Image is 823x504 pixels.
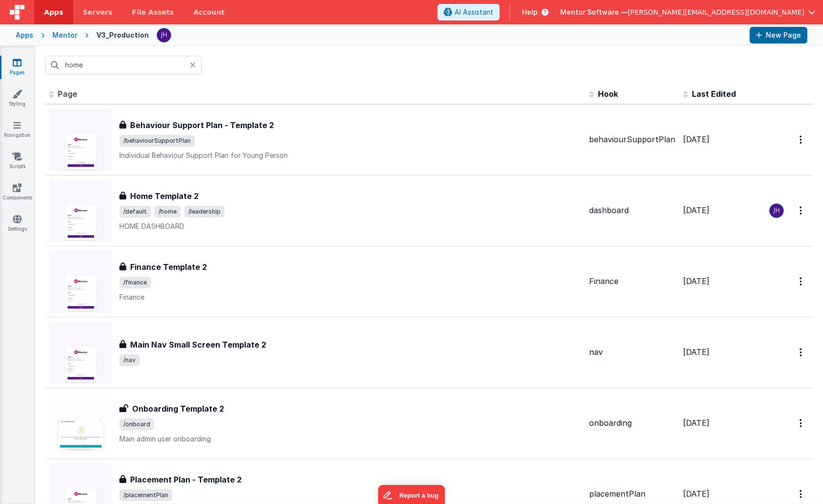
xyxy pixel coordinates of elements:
[589,205,675,216] div: dashboard
[683,205,709,215] span: [DATE]
[683,418,709,428] span: [DATE]
[132,7,174,17] span: File Assets
[119,418,154,430] span: /onboard
[44,7,63,17] span: Apps
[683,276,709,286] span: [DATE]
[794,271,809,291] button: Options
[16,30,33,40] div: Apps
[794,484,809,504] button: Options
[455,7,493,17] span: AI Assistant
[130,339,266,351] h3: Main Nav Small Screen Template 2
[130,190,199,202] h3: Home Template 2
[132,403,224,415] h3: Onboarding Template 2
[184,206,225,218] span: /leadership
[58,89,77,99] span: Page
[560,7,628,17] span: Mentor Software —
[157,28,171,42] img: c2badad8aad3a9dfc60afe8632b41ba8
[45,56,202,74] input: Search pages, id's ...
[683,134,709,144] span: [DATE]
[83,7,112,17] span: Servers
[589,134,675,145] div: behaviourSupportPlan
[750,27,807,44] button: New Page
[130,119,274,131] h3: Behaviour Support Plan - Template 2
[683,347,709,357] span: [DATE]
[522,7,538,17] span: Help
[628,7,804,17] span: [PERSON_NAME][EMAIL_ADDRESS][DOMAIN_NAME]
[770,204,783,218] img: c2badad8aad3a9dfc60afe8632b41ba8
[794,200,809,220] button: Options
[119,151,581,160] p: Individual Behaviour Support Plan for Young Person
[589,417,675,429] div: onboarding
[119,221,581,231] p: HOME DASHBOARD
[96,30,149,40] div: V3_Production
[598,89,618,99] span: Hook
[794,342,809,362] button: Options
[119,489,172,501] span: /placementPlan
[119,135,195,147] span: /behaviourSupportPlan
[589,276,675,287] div: Finance
[155,206,181,218] span: /home
[119,206,151,218] span: /default
[794,413,809,433] button: Options
[560,7,815,17] button: Mentor Software — [PERSON_NAME][EMAIL_ADDRESS][DOMAIN_NAME]
[119,354,139,366] span: /nav
[52,30,77,40] div: Mentor
[119,434,581,444] p: Main admin user onboarding
[437,4,500,21] button: AI Assistant
[589,347,675,358] div: nav
[589,488,675,500] div: placementPlan
[130,261,207,273] h3: Finance Template 2
[119,292,581,302] p: Finance
[130,474,242,485] h3: Placement Plan - Template 2
[119,277,151,288] span: /finance
[683,489,709,499] span: [DATE]
[794,130,809,150] button: Options
[692,89,736,99] span: Last Edited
